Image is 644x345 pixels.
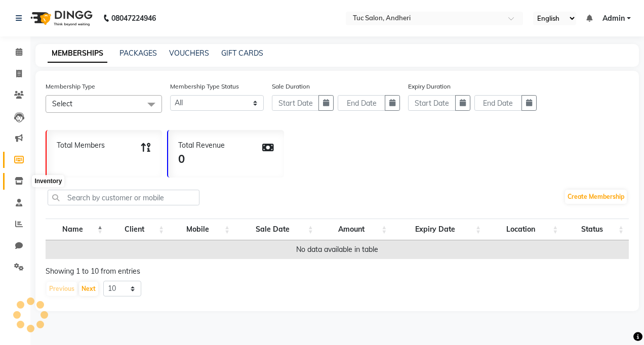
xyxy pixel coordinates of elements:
[52,99,72,108] span: Select
[272,82,310,91] label: Sale Duration
[565,190,627,204] a: Create Membership
[32,175,64,187] div: Inventory
[79,282,98,296] button: Next
[221,49,263,58] a: GIFT CARDS
[178,140,225,151] div: Total Revenue
[48,45,107,63] a: MEMBERSHIPS
[170,82,239,91] label: Membership Type Status
[47,282,77,296] button: Previous
[46,82,95,91] label: Membership Type
[392,219,486,240] th: Expiry Date: activate to sort column ascending
[235,219,318,240] th: Sale Date: activate to sort column ascending
[318,219,392,240] th: Amount: activate to sort column ascending
[48,190,199,205] input: Search by customer or mobile
[563,219,629,240] th: Status: activate to sort column ascending
[602,13,625,24] span: Admin
[408,95,456,111] input: Start Date
[119,49,157,58] a: PACKAGES
[169,219,235,240] th: Mobile: activate to sort column ascending
[46,240,629,259] td: No data available in table
[57,140,105,151] div: Total Members
[338,95,385,111] input: End Date
[474,95,522,111] input: End Date
[111,4,156,32] b: 08047224946
[108,219,169,240] th: Client: activate to sort column ascending
[178,151,225,167] div: 0
[486,219,563,240] th: Location: activate to sort column ascending
[408,82,451,91] label: Expiry Duration
[46,219,108,240] th: Name: activate to sort column descending
[169,49,209,58] a: VOUCHERS
[272,95,319,111] input: Start Date
[46,266,629,277] div: Showing 1 to 10 from entries
[26,4,95,32] img: logo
